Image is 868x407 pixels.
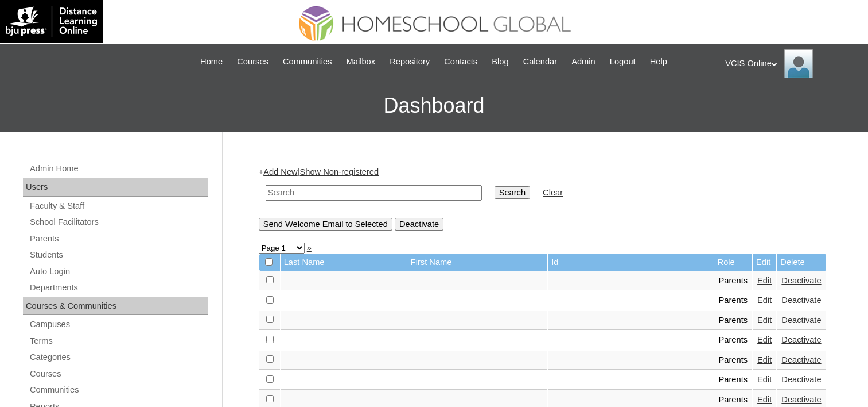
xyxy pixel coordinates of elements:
[29,281,208,295] a: Departments
[194,55,228,68] a: Home
[757,276,772,285] a: Edit
[781,295,821,305] a: Deactivate
[604,55,641,68] a: Logout
[29,248,208,262] a: Students
[29,367,208,381] a: Courses
[781,395,821,404] a: Deactivate
[784,49,813,78] img: VCIS Online Admin
[650,55,667,68] span: Help
[23,178,208,197] div: Users
[395,218,443,231] input: Deactivate
[277,55,338,68] a: Communities
[407,254,547,271] td: First Name
[714,271,753,291] td: Parents
[523,55,557,68] span: Calendar
[29,383,208,397] a: Communities
[231,55,274,68] a: Courses
[781,316,821,325] a: Deactivate
[390,55,430,68] span: Repository
[23,297,208,316] div: Courses & Communities
[200,55,223,68] span: Home
[714,311,753,331] td: Parents
[781,335,821,344] a: Deactivate
[781,375,821,384] a: Deactivate
[543,188,563,197] a: Clear
[283,55,332,68] span: Communities
[266,185,482,201] input: Search
[29,334,208,348] a: Terms
[6,80,862,132] h3: Dashboard
[29,350,208,364] a: Categories
[438,55,483,68] a: Contacts
[644,55,673,68] a: Help
[29,199,208,213] a: Faculty & Staff
[571,55,595,68] span: Admin
[757,295,772,305] a: Edit
[29,232,208,246] a: Parents
[757,375,772,384] a: Edit
[495,186,530,199] input: Search
[29,264,208,279] a: Auto Login
[259,218,392,231] input: Send Welcome Email to Selected
[384,55,435,68] a: Repository
[29,317,208,332] a: Campuses
[6,6,97,37] img: logo-white.png
[566,55,601,68] a: Admin
[610,55,636,68] span: Logout
[757,316,772,325] a: Edit
[714,351,753,370] td: Parents
[777,254,826,271] td: Delete
[757,335,772,344] a: Edit
[299,167,379,176] a: Show Non-registered
[486,55,514,68] a: Blog
[714,370,753,390] td: Parents
[781,355,821,364] a: Deactivate
[548,254,713,271] td: Id
[492,55,508,68] span: Blog
[263,167,297,176] a: Add New
[347,55,376,68] span: Mailbox
[714,254,753,271] td: Role
[237,55,268,68] span: Courses
[714,291,753,310] td: Parents
[341,55,382,68] a: Mailbox
[714,331,753,350] td: Parents
[307,243,312,252] a: »
[757,355,772,364] a: Edit
[517,55,563,68] a: Calendar
[753,254,776,271] td: Edit
[259,166,827,230] div: + |
[281,254,407,271] td: Last Name
[757,395,772,404] a: Edit
[725,49,857,78] div: VCIS Online
[29,215,208,229] a: School Facilitators
[444,55,477,68] span: Contacts
[29,162,208,176] a: Admin Home
[781,276,821,285] a: Deactivate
